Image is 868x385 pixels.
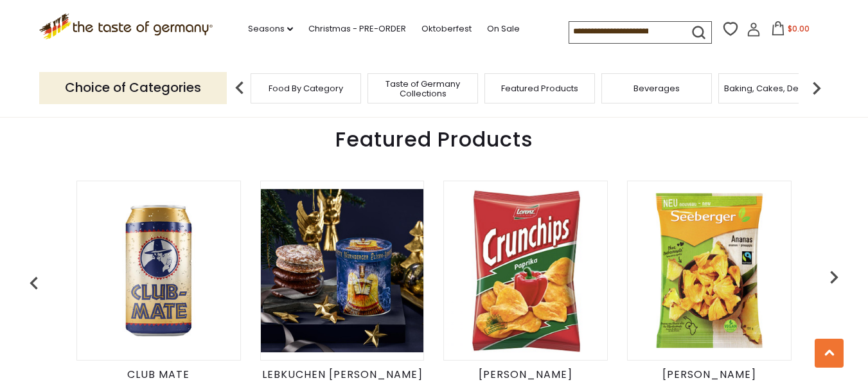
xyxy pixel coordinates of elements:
[487,22,520,36] a: On Sale
[77,189,240,352] img: Club Mate Energy Soft Drink with Yerba Mate Tea, 12 pack of 11.2 oz cans
[763,21,818,40] button: $0.00
[261,189,424,352] img: Lebkuchen Schmidt Blue
[628,189,791,352] img: Seeberger Unsweetened Pineapple Chips, Natural Fruit Snack, 200g
[444,189,607,352] img: Lorenz Crunch Chips with Mild Paprika in Bag 5.3 oz - DEAL
[371,79,474,98] a: Taste of Germany Collections
[248,22,293,36] a: Seasons
[39,72,227,103] p: Choice of Categories
[227,75,252,101] img: previous arrow
[76,368,241,381] div: Club Mate
[21,271,47,296] img: previous arrow
[443,368,608,381] div: [PERSON_NAME]
[724,84,824,93] a: Baking, Cakes, Desserts
[627,368,792,381] div: [PERSON_NAME]
[260,368,425,381] div: Lebkuchen [PERSON_NAME]
[788,23,810,34] span: $0.00
[501,84,578,93] a: Featured Products
[421,22,472,36] a: Oktoberfest
[269,84,343,93] a: Food By Category
[308,22,406,36] a: Christmas - PRE-ORDER
[633,84,680,93] a: Beverages
[821,264,847,290] img: previous arrow
[804,75,829,101] img: next arrow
